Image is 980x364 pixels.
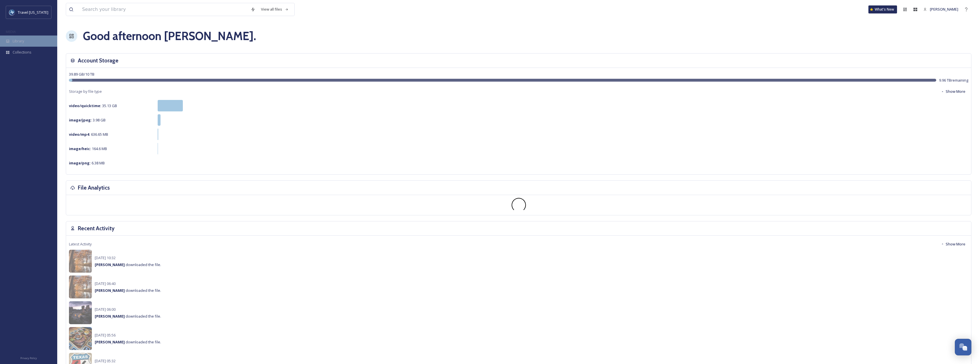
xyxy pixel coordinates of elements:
[69,117,92,123] strong: image/jpeg :
[69,160,105,166] span: 6.38 MB
[69,72,94,77] span: 39.89 GB / 10 TB
[69,103,101,108] strong: video/quicktime :
[95,281,116,286] span: [DATE] 06:40
[69,146,91,151] strong: image/heic :
[930,7,958,12] span: [PERSON_NAME]
[83,27,256,45] h1: Good afternoon [PERSON_NAME] .
[69,327,92,350] img: df279992-306b-445d-8a59-a7a636012faf.jpg
[69,89,102,94] span: Storage by file type
[69,301,92,324] img: be559963-6909-4266-b969-e03231400964.jpg
[69,132,108,137] span: 636.65 MB
[95,339,125,345] strong: [PERSON_NAME]
[258,4,292,15] a: View all files
[939,78,968,83] span: 9.96 TB remaining
[69,117,106,123] span: 3.98 GB
[78,224,114,233] h3: Recent Activity
[95,307,116,312] span: [DATE] 06:00
[95,332,116,338] span: [DATE] 05:56
[95,262,161,267] span: downloaded the file.
[69,146,107,151] span: 164.6 MB
[20,356,37,360] span: Privacy Policy
[69,241,92,247] span: Latest Activity
[95,255,116,260] span: [DATE] 10:32
[95,288,125,293] strong: [PERSON_NAME]
[6,29,16,34] span: MEDIA
[95,339,161,345] span: downloaded the file.
[18,10,48,15] span: Travel [US_STATE]
[13,38,24,44] span: Library
[13,50,31,55] span: Collections
[79,3,248,16] input: Search your library
[69,160,91,166] strong: image/png :
[95,358,116,363] span: [DATE] 05:32
[95,288,161,293] span: downloaded the file.
[69,132,90,137] strong: video/mp4 :
[95,314,125,319] strong: [PERSON_NAME]
[69,250,92,273] img: 7d23600c-55ab-4c09-b0b5-8c34fc1a302b.jpg
[69,103,117,108] span: 35.13 GB
[938,86,968,97] button: Show More
[20,354,37,361] a: Privacy Policy
[78,184,110,192] h3: File Analytics
[95,314,161,319] span: downloaded the file.
[938,239,968,250] button: Show More
[95,262,125,267] strong: [PERSON_NAME]
[69,276,92,298] img: 7d23600c-55ab-4c09-b0b5-8c34fc1a302b.jpg
[9,9,15,15] img: images%20%281%29.jpeg
[868,5,897,13] a: What's New
[920,4,961,15] a: [PERSON_NAME]
[955,339,971,355] button: Open Chat
[78,56,118,65] h3: Account Storage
